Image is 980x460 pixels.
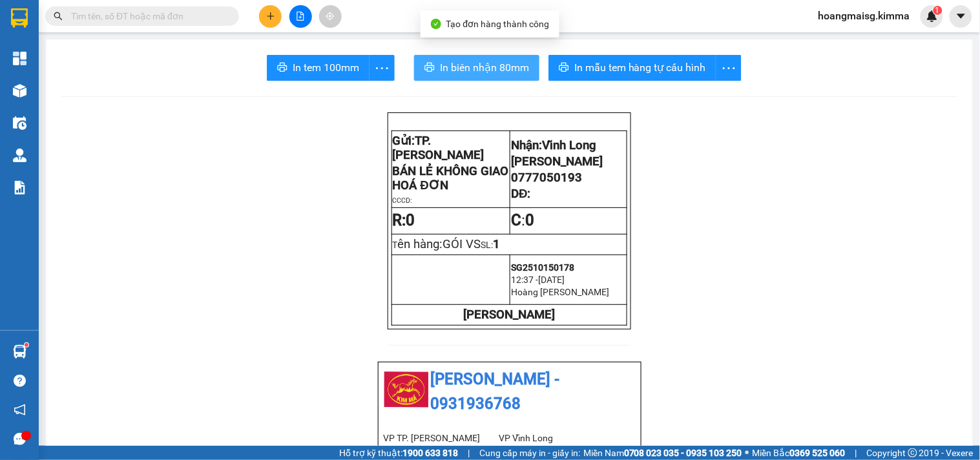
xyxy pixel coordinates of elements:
[13,345,26,359] img: warehouse-icon
[13,149,26,162] img: warehouse-icon
[745,450,749,455] span: ⚪️
[14,404,26,416] span: notification
[753,446,846,460] span: Miền Bắc
[121,83,169,97] span: Chưa thu
[440,59,529,76] span: In biên nhận 80mm
[406,211,415,229] span: 0
[511,275,538,285] span: 12:37 -
[525,211,534,229] span: 0
[446,19,550,29] span: Tạo đơn hàng thành công
[402,448,458,458] strong: 1900 633 818
[926,10,938,22] img: icon-new-feature
[511,171,582,185] span: 0777050193
[14,375,26,387] span: question-circle
[790,448,846,458] strong: 0369 525 060
[393,164,509,193] span: BÁN LẺ KHÔNG GIAO HOÁ ĐƠN
[511,211,534,229] span: :
[13,116,26,130] img: warehouse-icon
[393,134,485,162] span: TP. [PERSON_NAME]
[267,55,370,81] button: printerIn tem 100mm
[855,446,857,460] span: |
[293,59,359,76] span: In tem 100mm
[481,240,494,250] span: SL:
[908,448,917,457] span: copyright
[393,196,413,205] span: CCCD:
[123,42,214,57] div: TRỌNG
[479,446,580,460] span: Cung cấp máy in - giấy in:
[548,55,716,81] button: printerIn mẫu tem hàng tự cấu hình
[11,42,114,73] div: BÁN LẺ KHÔNG GIAO HOÁ ĐƠN
[384,368,636,416] li: [PERSON_NAME] - 0931936768
[499,431,614,445] li: VP Vĩnh Long
[11,8,28,28] img: logo-vxr
[259,5,282,28] button: plus
[431,19,441,29] span: check-circle
[11,11,114,42] div: TP. [PERSON_NAME]
[955,10,967,22] span: caret-down
[393,211,415,229] strong: R:
[326,12,335,21] span: aim
[624,448,742,458] strong: 0708 023 035 - 0935 103 250
[123,57,214,76] div: 0908015557
[950,5,972,28] button: caret-down
[13,52,26,65] img: dashboard-icon
[384,431,499,445] li: VP TP. [PERSON_NAME]
[468,446,470,460] span: |
[339,446,458,460] span: Hỗ trợ kỹ thuật:
[277,62,287,74] span: printer
[935,6,940,15] span: 1
[511,287,609,297] span: Hoàng [PERSON_NAME]
[542,138,596,152] span: Vĩnh Long
[398,237,481,251] span: ên hàng:
[13,181,26,194] img: solution-icon
[716,60,741,76] span: more
[369,55,395,81] button: more
[511,138,596,152] span: Nhận:
[319,5,342,28] button: aim
[266,12,275,21] span: plus
[384,368,429,413] img: logo.jpg
[511,187,530,201] span: DĐ:
[583,446,742,460] span: Miền Nam
[424,62,435,74] span: printer
[393,264,425,296] img: logo
[123,12,154,26] span: Nhận:
[464,308,556,322] strong: [PERSON_NAME]
[511,262,574,273] span: SG2510150178
[511,154,603,169] span: [PERSON_NAME]
[370,60,394,76] span: more
[559,62,569,74] span: printer
[933,6,943,15] sup: 1
[71,9,224,23] input: Tìm tên, số ĐT hoặc mã đơn
[296,12,305,21] span: file-add
[716,55,742,81] button: more
[443,237,481,251] span: GÓI VS
[11,12,31,26] span: Gửi:
[538,275,565,285] span: [DATE]
[54,12,63,21] span: search
[414,55,539,81] button: printerIn biên nhận 80mm
[511,211,521,229] strong: C
[808,8,921,24] span: hoangmaisg.kimma
[393,240,481,250] span: T
[14,433,26,445] span: message
[123,11,214,42] div: Vĩnh Long
[574,59,706,76] span: In mẫu tem hàng tự cấu hình
[494,237,501,251] span: 1
[289,5,312,28] button: file-add
[393,134,485,162] span: Gửi:
[25,343,28,347] sup: 1
[13,84,26,98] img: warehouse-icon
